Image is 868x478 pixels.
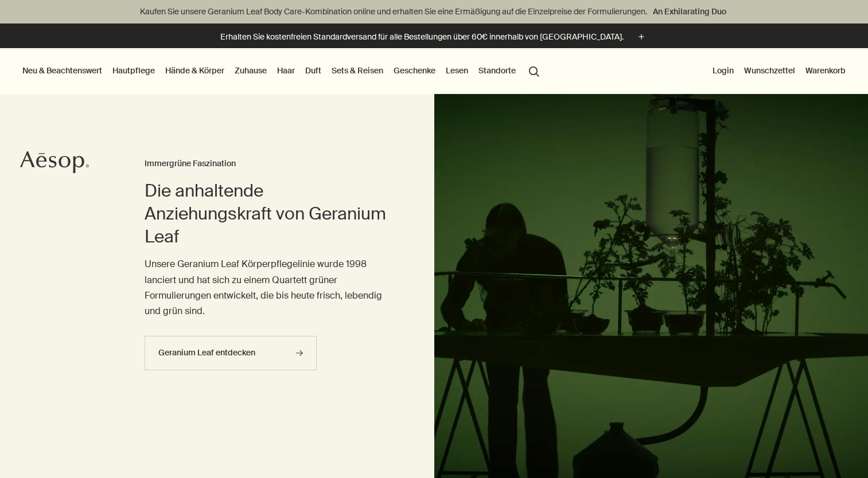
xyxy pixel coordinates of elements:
[20,63,104,78] button: Neu & Beachtenswert
[20,151,89,174] svg: Aesop
[220,30,648,44] button: Erhalten Sie kostenfreien Standardversand für alle Bestellungen über 60€ innerhalb von [GEOGRAPHI...
[329,63,386,78] a: Sets & Reisen
[303,63,324,78] a: Duft
[20,151,89,177] a: Aesop
[391,63,438,78] a: Geschenke
[443,63,470,78] a: Lesen
[742,63,797,78] a: Wunschzettel
[110,63,157,78] a: Hautpflege
[20,48,544,94] nav: primary
[524,60,544,81] button: Menüpunkt "Suche" öffnen
[145,256,388,319] p: Unsere Geranium Leaf Körperpflegelinie wurde 1998 lanciert und hat sich zu einem Quartett grüner ...
[11,6,857,18] p: Kaufen Sie unsere Geranium Leaf Body Care-Kombination online und erhalten Sie eine Ermäßigung auf...
[275,63,297,78] a: Haar
[163,63,227,78] a: Hände & Körper
[651,5,729,18] a: An Exhilarating Duo
[710,48,848,94] nav: supplementary
[145,157,388,171] h3: Immergrüne Faszination
[145,336,317,370] a: Geranium Leaf entdecken
[803,63,848,78] button: Warenkorb
[476,63,518,78] button: Standorte
[145,179,388,248] h2: Die anhaltende Anziehungskraft von Geranium Leaf
[220,31,624,43] p: Erhalten Sie kostenfreien Standardversand für alle Bestellungen über 60€ innerhalb von [GEOGRAPHI...
[710,63,736,78] button: Login
[232,63,269,78] a: Zuhause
